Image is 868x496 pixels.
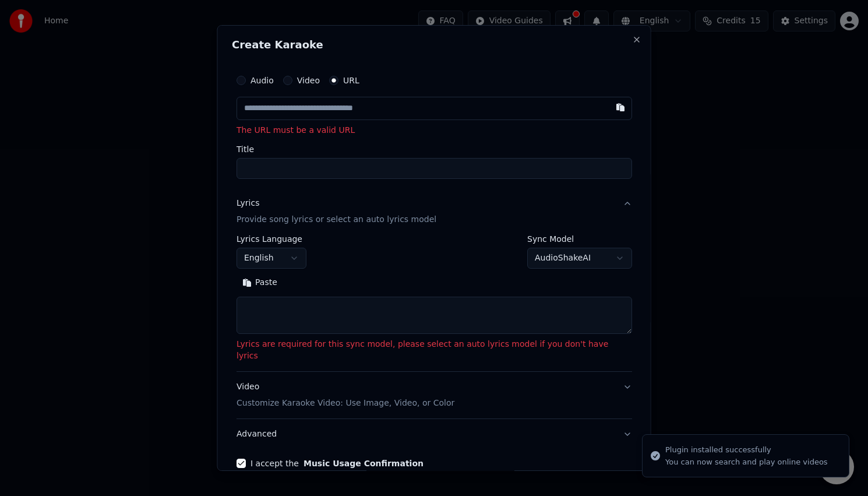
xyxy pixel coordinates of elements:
[237,372,632,418] button: VideoCustomize Karaoke Video: Use Image, Video, or Color
[297,76,319,85] label: Video
[303,459,423,467] button: I accept the
[237,397,454,409] p: Customize Karaoke Video: Use Image, Video, or Color
[250,459,424,467] label: I accept the
[237,235,632,372] div: LyricsProvide song lyrics or select an auto lyrics model
[237,235,306,244] label: Lyrics Language
[237,419,632,449] button: Advanced
[237,125,632,136] p: The URL must be a valid URL
[237,146,632,154] label: Title
[237,189,632,235] button: LyricsProvide song lyrics or select an auto lyrics model
[343,76,359,85] label: URL
[527,235,632,244] label: Sync Model
[237,198,259,210] div: Lyrics
[237,339,632,363] p: Lyrics are required for this sync model, please select an auto lyrics model if you don't have lyrics
[237,381,454,409] div: Video
[237,274,283,293] button: Paste
[237,214,436,226] p: Provide song lyrics or select an auto lyrics model
[250,76,274,85] label: Audio
[232,40,637,50] h2: Create Karaoke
